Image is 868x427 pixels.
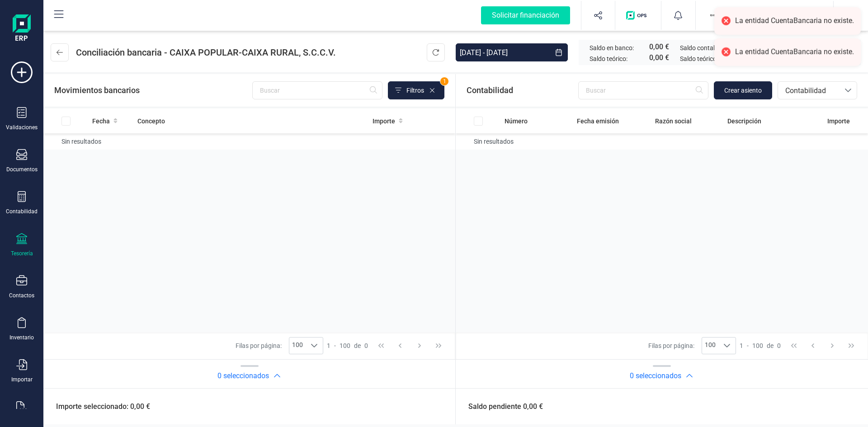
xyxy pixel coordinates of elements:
span: Saldo teórico: [590,54,627,63]
span: 100 [289,338,306,354]
div: La entidad CuentaBancaria no existe. [735,47,854,57]
span: 0,00 € [649,52,669,63]
span: Saldo contable: [680,43,723,52]
span: 1 [440,77,448,85]
span: Movimientos bancarios [54,84,140,97]
button: Crear asiento [714,81,772,99]
div: Inventario [9,334,34,341]
span: Saldo en banco: [590,43,634,52]
h2: 0 seleccionados [217,371,269,381]
div: Solicitar financiación [481,6,570,24]
img: Logo de OPS [626,11,650,20]
span: de [767,341,774,350]
span: Fecha [92,117,110,126]
div: - [740,341,781,350]
span: Filtros [406,86,424,95]
button: Last Page [430,337,447,354]
td: Sin resultados [456,133,868,150]
button: Filtros [388,81,444,99]
span: Descripción [727,117,761,126]
span: Contabilidad [782,85,836,96]
span: 100 [702,338,718,354]
button: First Page [785,337,802,354]
div: Filas por página: [236,337,323,354]
h2: 0 seleccionados [630,371,681,381]
span: 100 [752,341,763,350]
span: Saldo teórico: [680,54,718,63]
button: Logo de OPS [621,1,656,30]
span: 100 [340,341,350,350]
input: Buscar [578,81,708,99]
td: Sin resultados [43,133,455,150]
button: First Page [373,337,390,354]
img: Logo Finanedi [13,14,31,43]
button: Choose Date [550,43,568,61]
div: Validaciones [6,124,38,131]
span: Importe [373,117,395,126]
div: Contabilidad [6,208,38,215]
div: Importar [11,376,33,383]
input: Buscar [252,81,382,99]
span: Saldo pendiente 0,00 € [458,401,543,412]
button: Solicitar financiación [470,1,581,30]
span: Contabilidad [467,84,513,97]
div: Tesorería [11,250,33,257]
div: Documentos [6,166,38,173]
span: Razón social [655,117,692,126]
span: 0,00 € [649,42,669,52]
div: Contactos [9,292,34,299]
button: Previous Page [392,337,409,354]
div: Filas por página: [648,337,736,354]
button: SISISTEMATIZACION ARQUITECTONICA EN REFORMAS SL[PERSON_NAME] [707,1,822,30]
span: Concepto [137,117,165,126]
span: de [354,341,361,350]
img: SI [710,5,730,25]
span: Crear asiento [724,86,762,95]
span: Número [505,117,528,126]
span: Conciliación bancaria - CAIXA POPULAR-CAIXA RURAL, S.C.C.V. [76,46,336,59]
button: Next Page [411,337,428,354]
div: La entidad CuentaBancaria no existe. [735,16,854,26]
span: Fecha emisión [577,117,619,126]
span: Importe [827,117,850,126]
div: - [327,341,368,350]
span: 0 [777,341,781,350]
button: Last Page [843,337,860,354]
span: 1 [740,341,743,350]
span: Importe seleccionado: 0,00 € [45,401,150,412]
button: Previous Page [804,337,821,354]
button: Next Page [824,337,841,354]
span: 1 [327,341,330,350]
span: 0 [364,341,368,350]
